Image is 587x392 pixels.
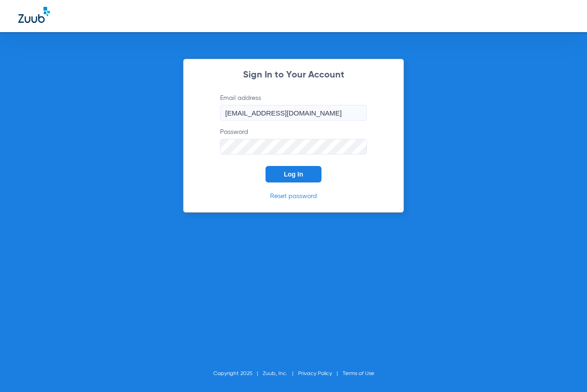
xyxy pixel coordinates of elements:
[220,94,367,121] label: Email address
[220,105,367,121] input: Email address
[220,139,367,155] input: Password
[343,371,374,376] a: Terms of Use
[298,371,332,376] a: Privacy Policy
[263,369,298,378] li: Zuub, Inc.
[284,171,303,178] span: Log In
[206,71,381,80] h2: Sign In to Your Account
[270,193,317,199] a: Reset password
[18,7,50,23] img: Zuub Logo
[266,166,321,182] button: Log In
[213,369,263,378] li: Copyright 2025
[220,127,367,155] label: Password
